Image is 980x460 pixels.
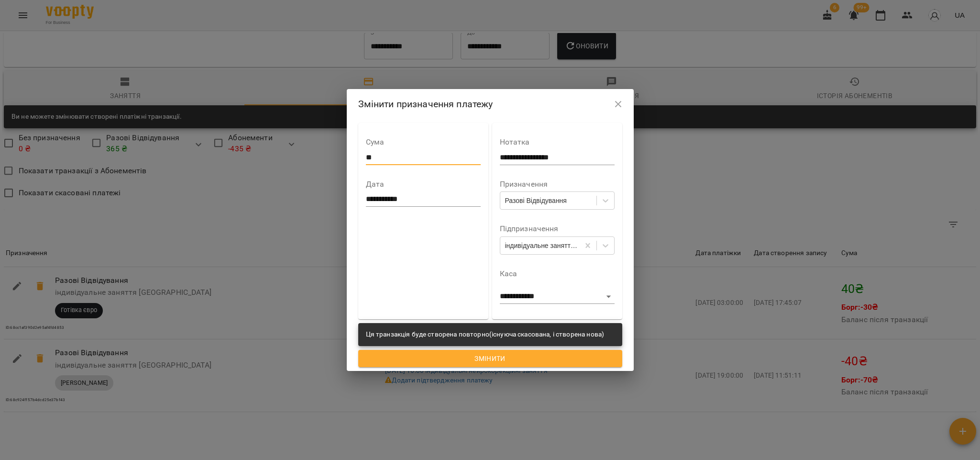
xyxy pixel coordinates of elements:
div: Ця транзакція буде створена повторно(існуюча скасована, і створена нова) [366,326,605,343]
div: індивідуальне заняття [GEOGRAPHIC_DATA] [505,241,580,250]
label: Каса [500,270,615,278]
label: Призначення [500,180,615,188]
h2: Змінити призначення платежу [358,97,622,112]
div: Разові Відвідування [505,196,567,205]
button: Змінити [358,350,622,367]
label: Підпризначення [500,225,615,233]
span: Змінити [366,353,615,364]
label: Нотатка [500,138,615,146]
label: Сума [366,138,481,146]
label: Дата [366,180,481,188]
